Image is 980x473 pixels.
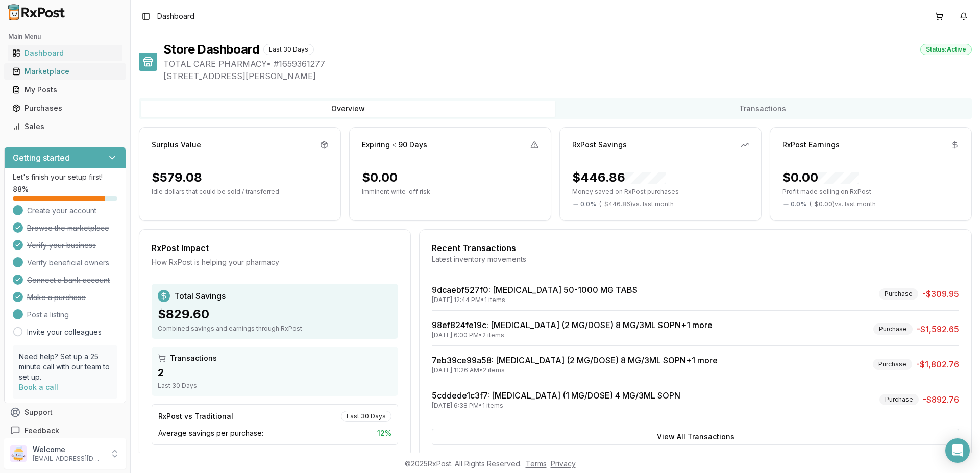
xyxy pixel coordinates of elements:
[432,429,959,445] button: View All Transactions
[4,63,126,80] button: Marketplace
[12,121,118,132] div: Sales
[12,85,118,95] div: My Posts
[599,200,674,208] span: ( - $446.86 ) vs. last month
[8,62,122,81] a: Marketplace
[879,394,919,405] div: Purchase
[4,403,126,421] button: Support
[163,41,259,58] h1: Store Dashboard
[157,11,194,21] span: Dashboard
[922,288,959,300] span: -$309.95
[12,66,118,77] div: Marketplace
[362,140,427,150] div: Expiring ≤ 90 Days
[362,169,398,186] div: $0.00
[152,242,398,254] div: RxPost Impact
[19,383,58,391] a: Book a call
[152,257,398,267] div: How RxPost is helping your pharmacy
[432,355,718,365] a: 7eb39ce99a58: [MEDICAL_DATA] (2 MG/DOSE) 8 MG/3ML SOPN+1 more
[879,288,918,300] div: Purchase
[152,188,328,196] p: Idle dollars that could be sold / transferred
[158,382,392,390] div: Last 30 Days
[33,444,104,455] p: Welcome
[923,393,959,406] span: -$892.76
[27,310,69,320] span: Post a listing
[945,438,970,463] div: Open Intercom Messenger
[572,169,666,186] div: $446.86
[782,140,840,150] div: RxPost Earnings
[27,292,86,303] span: Make a purchase
[4,118,126,135] button: Sales
[170,353,217,363] span: Transactions
[572,188,749,196] p: Money saved on RxPost purchases
[4,100,126,116] button: Purchases
[157,11,194,21] nav: breadcrumb
[12,103,118,113] div: Purchases
[174,290,226,302] span: Total Savings
[4,421,126,440] button: Feedback
[4,82,126,98] button: My Posts
[432,320,713,330] a: 98ef824fe19c: [MEDICAL_DATA] (2 MG/DOSE) 8 MG/3ML SOPN+1 more
[432,366,718,375] div: [DATE] 11:26 AM • 2 items
[158,428,263,438] span: Average savings per purchase:
[873,323,913,335] div: Purchase
[917,323,959,335] span: -$1,592.65
[141,101,555,117] button: Overview
[916,358,959,370] span: -$1,802.76
[152,140,201,150] div: Surplus Value
[377,428,391,438] span: 12 %
[526,459,547,468] a: Terms
[158,365,392,380] div: 2
[12,48,118,58] div: Dashboard
[27,206,96,216] span: Create your account
[8,33,122,41] h2: Main Menu
[555,101,970,117] button: Transactions
[158,306,392,322] div: $829.60
[432,331,713,339] div: [DATE] 6:00 PM • 2 items
[432,254,959,264] div: Latest inventory movements
[810,200,876,208] span: ( - $0.00 ) vs. last month
[19,352,111,382] p: Need help? Set up a 25 minute call with our team to set up.
[263,44,314,55] div: Last 30 Days
[432,390,680,401] a: 5cddede1c3f7: [MEDICAL_DATA] (1 MG/DOSE) 4 MG/3ML SOPN
[13,172,117,182] p: Let's finish your setup first!
[24,426,59,436] span: Feedback
[27,275,110,285] span: Connect a bank account
[8,81,122,99] a: My Posts
[8,99,122,117] a: Purchases
[580,200,596,208] span: 0.0 %
[873,359,912,370] div: Purchase
[27,258,109,268] span: Verify beneficial owners
[362,188,538,196] p: Imminent write-off risk
[432,296,638,304] div: [DATE] 12:44 PM • 1 items
[4,45,126,61] button: Dashboard
[33,455,104,463] p: [EMAIL_ADDRESS][DOMAIN_NAME]
[152,169,202,186] div: $579.08
[432,402,680,410] div: [DATE] 6:38 PM • 1 items
[572,140,627,150] div: RxPost Savings
[432,242,959,254] div: Recent Transactions
[341,411,391,422] div: Last 30 Days
[432,285,638,295] a: 9dcaebf527f0: [MEDICAL_DATA] 50-1000 MG TABS
[782,169,859,186] div: $0.00
[551,459,576,468] a: Privacy
[782,188,959,196] p: Profit made selling on RxPost
[791,200,806,208] span: 0.0 %
[10,445,27,462] img: User avatar
[27,327,102,337] a: Invite your colleagues
[158,411,233,421] div: RxPost vs Traditional
[4,4,69,20] img: RxPost Logo
[13,152,70,164] h3: Getting started
[920,44,972,55] div: Status: Active
[27,240,96,251] span: Verify your business
[8,44,122,62] a: Dashboard
[8,117,122,136] a: Sales
[158,325,392,333] div: Combined savings and earnings through RxPost
[27,223,109,233] span: Browse the marketplace
[163,58,972,70] span: TOTAL CARE PHARMACY • # 1659361277
[163,70,972,82] span: [STREET_ADDRESS][PERSON_NAME]
[13,184,29,194] span: 88 %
